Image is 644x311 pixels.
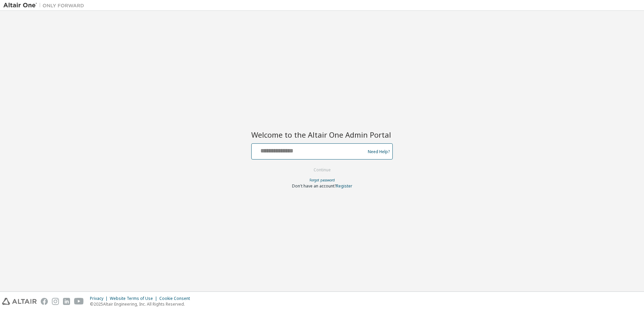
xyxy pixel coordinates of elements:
img: altair_logo.svg [2,298,37,305]
div: Privacy [90,296,110,301]
img: linkedin.svg [63,298,70,305]
img: youtube.svg [74,298,84,305]
img: instagram.svg [52,298,59,305]
div: Cookie Consent [159,296,194,301]
h2: Welcome to the Altair One Admin Portal [251,130,393,139]
img: Altair One [3,2,88,9]
a: Forgot password [310,178,335,182]
p: © 2025 Altair Engineering, Inc. All Rights Reserved. [90,301,194,307]
div: Website Terms of Use [110,296,159,301]
span: Don't have an account? [292,183,336,189]
img: facebook.svg [41,298,48,305]
a: Register [336,183,352,189]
